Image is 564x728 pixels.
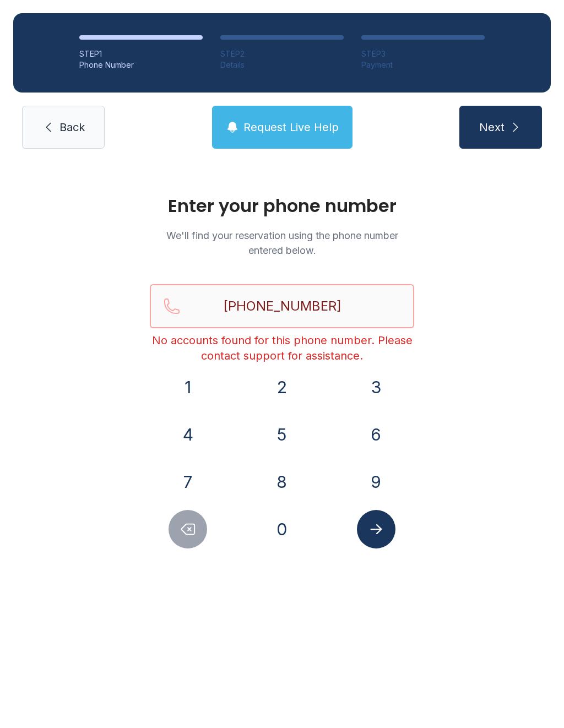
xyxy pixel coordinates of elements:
[79,59,203,70] div: Phone Number
[59,119,85,135] span: Back
[150,228,414,258] p: We'll find your reservation using the phone number entered below.
[169,368,207,406] button: 1
[220,59,344,70] div: Details
[169,415,207,454] button: 4
[150,333,414,363] div: No accounts found for this phone number. Please contact support for assistance.
[357,510,395,548] button: Submit lookup form
[263,510,301,548] button: 0
[169,510,207,548] button: Delete number
[357,415,395,454] button: 6
[220,48,344,59] div: STEP 2
[361,59,485,70] div: Payment
[150,197,414,215] h1: Enter your phone number
[357,368,395,406] button: 3
[263,463,301,501] button: 8
[243,119,339,135] span: Request Live Help
[150,284,414,328] input: Reservation phone number
[263,368,301,406] button: 2
[357,463,395,501] button: 9
[263,415,301,454] button: 5
[169,463,207,501] button: 7
[361,48,485,59] div: STEP 3
[479,119,505,135] span: Next
[79,48,203,59] div: STEP 1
